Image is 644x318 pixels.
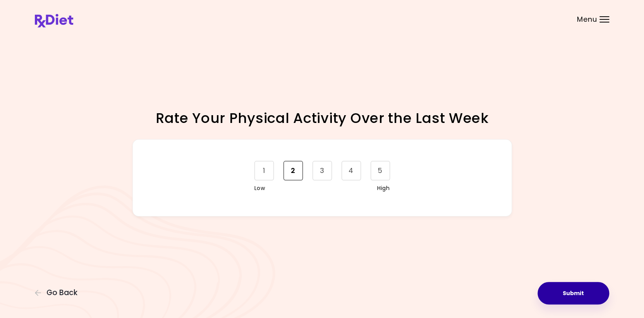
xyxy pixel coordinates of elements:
[538,282,609,304] button: Submit
[35,14,73,28] img: RxDiet
[254,182,265,195] span: Low
[155,109,488,128] h2: Rate Your Physical Activity Over the Last Week
[283,161,303,180] div: 2
[377,182,390,195] span: High
[371,161,390,180] div: 5
[313,161,332,180] div: 3
[254,161,274,180] div: 1
[46,289,77,297] span: Go Back
[577,16,597,23] span: Menu
[342,161,361,180] div: 4
[35,289,81,297] button: Go Back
